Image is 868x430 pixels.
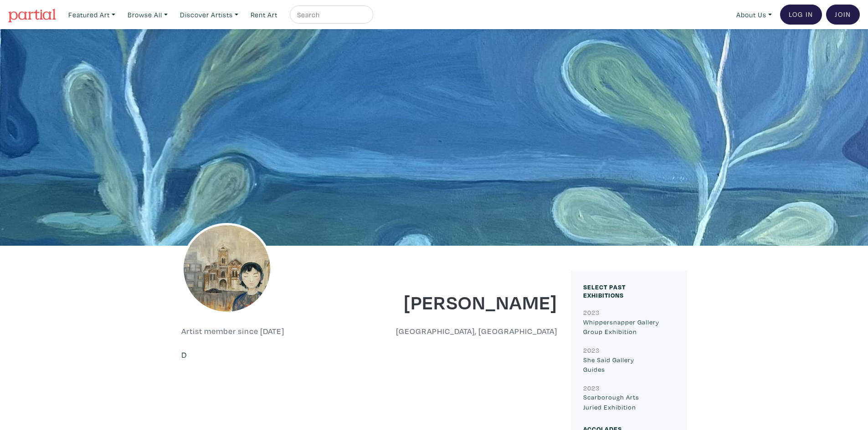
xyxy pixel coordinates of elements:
[247,5,282,24] a: Rent Art
[583,317,675,337] p: Whippersnapper Gallery Group Exhibition
[64,5,119,24] a: Featured Art
[123,5,172,24] a: Browse All
[176,5,242,24] a: Discover Artists
[780,5,822,25] a: Log In
[732,5,776,24] a: About Us
[583,384,600,392] small: 2023
[296,9,365,20] input: Search
[583,355,675,374] p: She Said Gallery Guides
[583,308,600,317] small: 2023
[583,283,626,299] small: Select Past Exhibitions
[583,346,600,354] small: 2023
[583,392,675,412] p: Scarborough Arts Juried Exhibition
[181,223,272,314] img: phpThumb.php
[181,349,557,361] p: D
[376,289,557,314] h1: [PERSON_NAME]
[826,5,860,25] a: Join
[181,326,284,336] h6: Artist member since [DATE]
[376,326,557,336] h6: [GEOGRAPHIC_DATA], [GEOGRAPHIC_DATA]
